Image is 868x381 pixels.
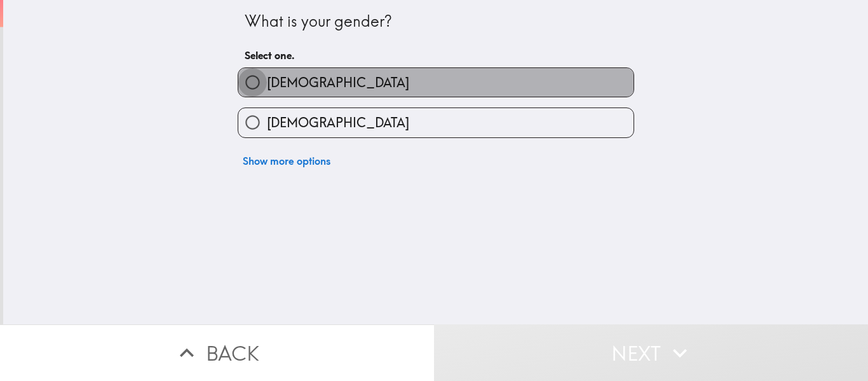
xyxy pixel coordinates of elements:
span: [DEMOGRAPHIC_DATA] [267,114,409,132]
div: What is your gender? [245,11,627,32]
button: Show more options [238,148,336,174]
h6: Select one. [245,48,627,62]
button: Next [434,324,868,381]
span: [DEMOGRAPHIC_DATA] [267,74,409,92]
button: [DEMOGRAPHIC_DATA] [238,108,634,137]
button: [DEMOGRAPHIC_DATA] [238,68,634,97]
